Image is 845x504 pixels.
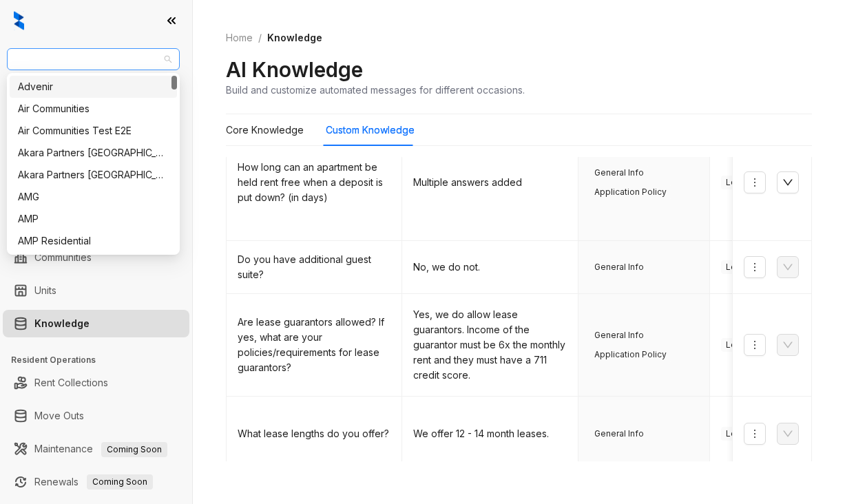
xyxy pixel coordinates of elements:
span: down [782,177,793,188]
a: Units [34,277,56,304]
div: AMP Residential [18,233,169,249]
a: Knowledge [34,310,90,337]
li: Knowledge [3,310,189,337]
div: AMG [18,189,169,204]
li: Renewals [3,468,189,496]
div: What lease lengths do you offer? [238,426,390,441]
span: Leasing [721,427,763,441]
span: Application Policy [590,185,671,199]
li: / [258,30,262,45]
span: General Info [590,427,649,441]
td: Multiple answers added [402,125,578,241]
span: more [749,177,760,188]
img: logo [14,11,24,30]
li: Communities [3,244,189,271]
a: Rent Collections [34,369,108,397]
span: General Info [590,328,649,342]
div: Akara Partners Nashville [10,142,177,164]
td: Yes, we do allow lease guarantors. Income of the guarantor must be 6x the monthly rent and they m... [402,294,578,397]
div: How long can an apartment be held rent free when a deposit is put down? (in days) [238,160,390,205]
span: Application Policy [590,348,671,361]
td: We offer 12 - 14 month leases. [402,397,578,472]
div: Do you have additional guest suite? [238,252,390,282]
div: Air Communities Test E2E [18,123,169,138]
div: AMG [10,186,177,208]
div: AMP [10,208,177,230]
div: AMP Residential [10,230,177,252]
span: Leasing [721,338,763,352]
span: General Info [590,166,649,180]
span: more [749,262,760,273]
li: Units [3,277,189,304]
div: Custom Knowledge [326,123,415,138]
h2: AI Knowledge [226,56,363,83]
span: Knowledge [267,32,322,43]
h3: Resident Operations [11,354,192,366]
span: Leasing [721,176,763,189]
div: Build and customize automated messages for different occasions. [226,83,525,97]
li: Leasing [3,151,189,179]
div: AMP [18,211,169,227]
div: Advenir [10,76,177,98]
div: Advenir [18,79,169,94]
div: Are lease guarantors allowed? If yes, what are your policies/requirements for lease guarantors? [238,315,390,375]
a: RenewalsComing Soon [34,468,153,496]
div: Air Communities Test E2E [10,120,177,142]
div: Air Communities [18,101,169,116]
li: Leads [3,92,189,120]
div: Akara Partners [GEOGRAPHIC_DATA] [18,145,169,160]
a: Communities [34,244,92,271]
a: Home [223,30,255,45]
span: Davis Development [15,49,171,70]
span: General Info [590,260,649,274]
span: more [749,428,760,439]
span: Coming Soon [87,474,153,490]
li: Collections [3,185,189,212]
li: Maintenance [3,435,189,463]
span: Coming Soon [101,442,167,457]
td: No, we do not. [402,241,578,294]
span: Leasing [721,260,763,274]
div: Core Knowledge [226,123,304,138]
div: Akara Partners [GEOGRAPHIC_DATA] [18,167,169,182]
div: Air Communities [10,98,177,120]
li: Move Outs [3,402,189,430]
a: Move Outs [34,402,84,430]
div: Akara Partners Phoenix [10,164,177,186]
li: Rent Collections [3,369,189,397]
span: more [749,339,760,350]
